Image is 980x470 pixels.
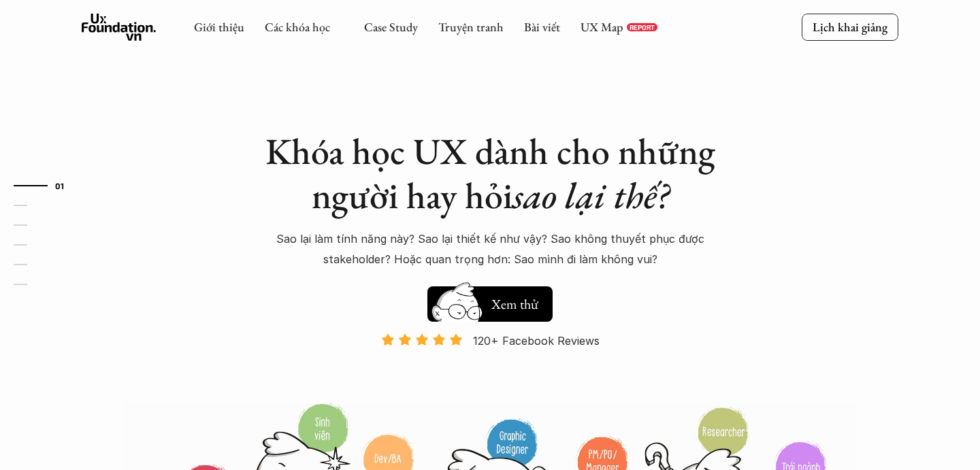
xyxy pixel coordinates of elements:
[369,333,611,401] a: 120+ Facebook Reviews
[252,229,728,270] p: Sao lại làm tính năng này? Sao lại thiết kế như vậy? Sao không thuyết phục được stakeholder? Hoặc...
[630,23,655,31] p: REPORT
[813,19,887,35] p: Lịch khai giảng
[427,280,553,322] a: Xem thử
[438,19,504,35] a: Truyện tranh
[581,19,623,35] a: UX Map
[512,171,669,219] em: sao lại thế?
[252,129,728,218] h1: Khóa học UX dành cho những người hay hỏi
[55,181,65,190] strong: 01
[194,19,244,35] a: Giới thiệu
[491,295,538,314] h5: Xem thử
[265,19,330,35] a: Các khóa học
[364,19,418,35] a: Case Study
[473,331,600,351] p: 120+ Facebook Reviews
[524,19,560,35] a: Bài viết
[802,14,898,40] a: Lịch khai giảng
[14,178,78,194] a: 01
[627,23,657,31] a: REPORT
